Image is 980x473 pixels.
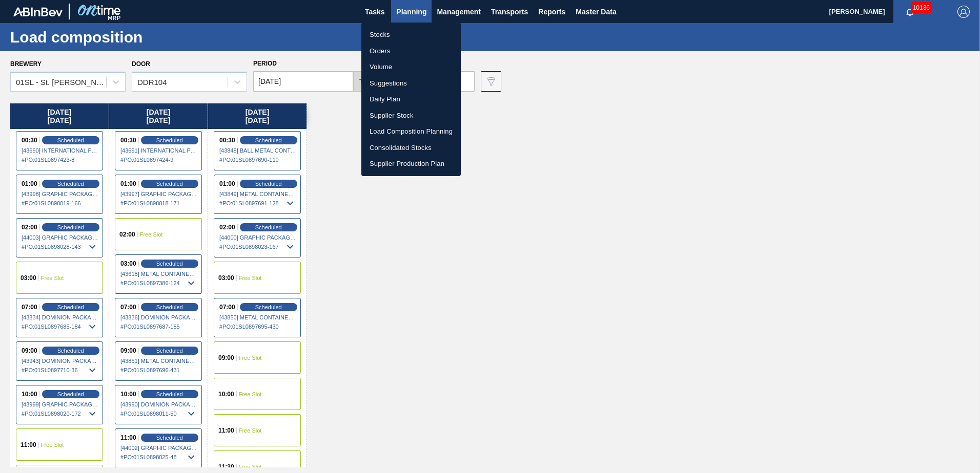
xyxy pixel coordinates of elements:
a: Suggestions [361,75,461,92]
a: Supplier Stock [361,107,461,124]
a: Load Composition Planning [361,123,461,140]
a: Volume [361,59,461,75]
a: Stocks [361,27,461,43]
a: Daily Plan [361,91,461,107]
a: Orders [361,43,461,59]
a: Consolidated Stocks [361,140,461,156]
a: Supplier Production Plan [361,156,461,172]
